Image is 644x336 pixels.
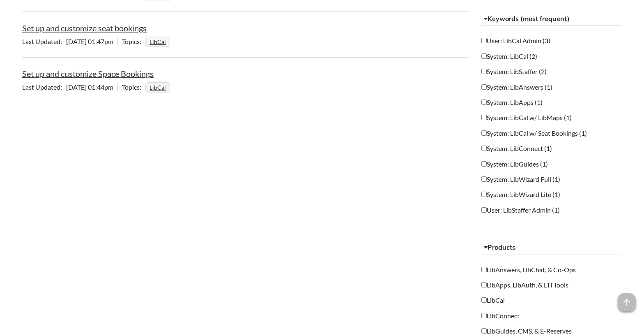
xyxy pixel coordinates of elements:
input: User: LibCal Admin (3) [481,38,487,43]
label: User: LibStaffer Admin (1) [481,206,560,215]
label: System: LibAnswers (1) [481,83,552,92]
label: LibApps, LibAuth, & LTI Tools [481,280,568,290]
label: System: LibCal (2) [481,52,537,61]
input: System: LibStaffer (2) [481,69,487,74]
label: System: LibCal w/ LibMaps (1) [481,113,572,122]
label: System: LibWizard Lite (1) [481,190,560,199]
label: System: LibStaffer (2) [481,67,547,76]
input: LibApps, LibAuth, & LTI Tools [481,282,487,287]
label: LibCal [481,296,505,305]
label: User: LibCal Admin (3) [481,36,550,45]
ul: Topics [145,83,172,91]
label: LibConnect [481,311,520,320]
span: Last Updated [22,37,66,45]
input: LibGuides, CMS, & E-Reserves [481,328,487,334]
label: System: LibApps (1) [481,98,543,107]
span: [DATE] 01:44pm [22,83,117,91]
input: System: LibWizard Lite (1) [481,192,487,197]
input: LibConnect [481,313,487,318]
span: Topics [122,83,145,91]
input: System: LibCal w/ LibMaps (1) [481,115,487,120]
input: System: LibCal (2) [481,53,487,59]
a: LibCal [148,36,167,48]
label: LibGuides, CMS, & E-Reserves [481,327,572,336]
button: Products [481,240,622,255]
a: Set up and customize Space Bookings [22,69,154,79]
span: Topics [122,37,145,45]
span: arrow_upward [618,293,636,311]
ul: Topics [145,37,172,45]
input: System: LibWizard Full (1) [481,176,487,182]
label: System: LibWizard Full (1) [481,175,560,184]
label: System: LibCal w/ Seat Bookings (1) [481,129,587,138]
label: System: LibConnect (1) [481,144,552,153]
a: arrow_upward [618,294,636,304]
span: Last Updated [22,83,66,91]
input: System: LibConnect (1) [481,146,487,151]
input: LibCal [481,297,487,303]
input: System: LibAnswers (1) [481,84,487,90]
span: [DATE] 01:47pm [22,37,117,45]
a: LibCal [148,81,167,93]
input: System: LibApps (1) [481,100,487,105]
a: Set up and customize seat bookings [22,23,147,33]
label: System: LibGuides (1) [481,160,548,169]
input: LibAnswers, LibChat, & Co-Ops [481,267,487,272]
label: LibAnswers, LibChat, & Co-Ops [481,265,576,274]
input: System: LibGuides (1) [481,161,487,167]
input: System: LibCal w/ Seat Bookings (1) [481,130,487,136]
input: User: LibStaffer Admin (1) [481,207,487,213]
button: Keywords (most frequent) [481,12,622,26]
